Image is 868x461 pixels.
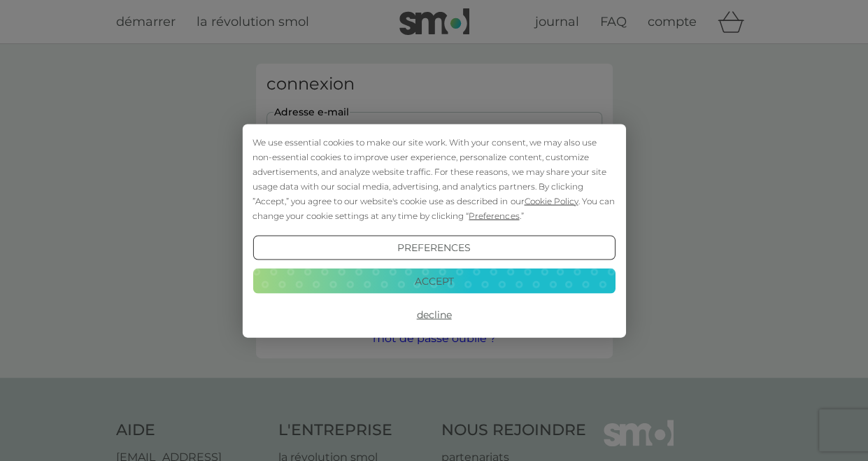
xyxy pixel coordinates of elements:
[242,124,625,337] div: Cookie Consent Prompt
[252,134,615,222] div: We use essential cookies to make our site work. With your consent, we may also use non-essential ...
[524,195,578,206] span: Cookie Policy
[252,302,615,327] button: Decline
[469,210,519,220] span: Preferences
[252,269,615,294] button: Accept
[252,235,615,260] button: Preferences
